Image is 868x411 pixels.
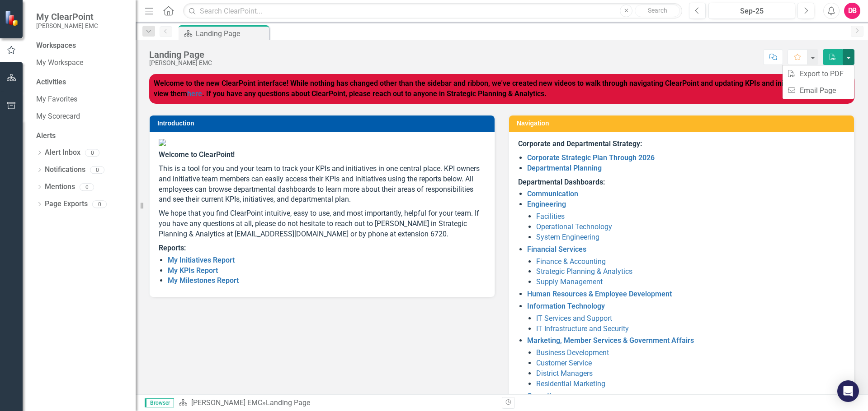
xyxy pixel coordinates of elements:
strong: Welcome to the new ClearPoint interface! While nothing has changed other than the sidebar and rib... [154,79,837,98]
div: 0 [80,183,94,191]
div: 0 [90,166,104,174]
div: Activities [36,77,127,88]
a: Operations [527,392,563,400]
small: [PERSON_NAME] EMC [36,22,98,29]
div: Landing Page [196,28,267,39]
strong: Reports: [159,244,186,252]
a: Operational Technology [536,222,612,231]
a: Residential Marketing [536,379,605,388]
a: Business Development [536,348,609,357]
button: Search [635,5,680,17]
a: Financial Services [527,245,586,254]
button: DB [844,3,860,19]
a: My Initiatives Report [168,256,235,264]
a: District Managers [536,369,593,378]
a: Departmental Planning [527,164,602,172]
div: Landing Page [149,50,212,60]
a: Export to PDF [783,65,854,82]
strong: Corporate and Departmental Strategy: [518,139,642,148]
a: Marketing, Member Services & Government Affairs [527,336,694,345]
a: Email Page [783,82,854,99]
a: System Engineering [536,233,599,241]
h3: Introduction [157,120,490,127]
a: My Scorecard [36,111,127,122]
a: Notifications [45,165,85,175]
a: Alert Inbox [45,148,80,158]
a: Communication [527,189,578,198]
a: Human Resources & Employee Development [527,290,672,298]
a: My Milestones Report [168,276,239,285]
div: 0 [85,149,99,157]
span: This is a tool for you and your team to track your KPIs and initiatives in one central place. KPI... [159,164,480,204]
span: Welcome to ClearPoint! [159,150,235,159]
div: Landing Page [266,398,310,407]
a: Information Technology [527,302,605,310]
a: My Workspace [36,58,127,68]
a: Strategic Planning & Analytics [536,267,632,276]
div: Workspaces [36,41,76,51]
a: Finance & Accounting [536,257,606,266]
span: Browser [145,398,174,407]
a: My KPIs Report [168,266,218,275]
span: Search [648,7,667,14]
a: Customer Service [536,359,592,367]
a: My Favorites [36,94,127,105]
a: Engineering [527,200,566,208]
div: [PERSON_NAME] EMC [149,60,212,66]
img: ClearPoint Strategy [5,10,20,26]
a: [PERSON_NAME] EMC [191,398,262,407]
a: Supply Management [536,277,603,286]
a: IT Infrastructure and Security [536,324,629,333]
a: Corporate Strategic Plan Through 2026 [527,153,655,162]
h3: Navigation [517,120,849,127]
div: Sep-25 [712,6,792,17]
a: Page Exports [45,199,88,209]
div: » [179,398,495,408]
img: Jackson%20EMC%20high_res%20v2.png [159,139,486,146]
div: Alerts [36,131,127,141]
button: Sep-25 [708,3,795,19]
span: My ClearPoint [36,11,98,22]
a: here [187,89,202,98]
input: Search ClearPoint... [183,3,682,19]
p: We hope that you find ClearPoint intuitive, easy to use, and most importantly, helpful for your t... [159,207,486,241]
div: Open Intercom Messenger [837,380,859,402]
a: Mentions [45,182,75,192]
div: 0 [92,200,107,208]
a: Facilities [536,212,565,221]
strong: Departmental Dashboards: [518,178,605,186]
a: IT Services and Support [536,314,612,323]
